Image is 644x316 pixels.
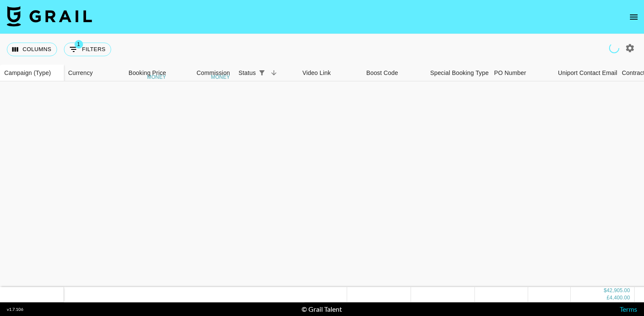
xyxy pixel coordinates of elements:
[554,65,618,81] div: Uniport Contact Email
[256,67,268,79] div: 1 active filter
[234,65,298,81] div: Status
[607,295,609,302] div: £
[147,75,166,80] div: money
[620,305,637,313] a: Terms
[239,65,256,81] div: Status
[609,43,620,54] span: Refreshing users, clients, campaigns...
[366,65,398,81] div: Boost Code
[302,305,342,313] div: © Grail Talent
[558,65,617,81] div: Uniport Contact Email
[4,65,51,81] div: Campaign (Type)
[75,40,83,49] span: 1
[64,43,111,56] button: Show filters
[129,65,166,81] div: Booking Price
[7,43,57,56] button: Select columns
[7,6,92,26] img: Grail Talent
[7,307,23,312] div: v 1.7.106
[430,65,489,81] div: Special Booking Type
[298,65,362,81] div: Video Link
[268,67,280,79] button: Sort
[64,65,106,81] div: Currency
[196,65,230,81] div: Commission
[256,67,268,79] button: Show filters
[604,287,607,295] div: $
[302,65,331,81] div: Video Link
[625,9,642,26] button: open drawer
[211,75,230,80] div: money
[494,65,526,81] div: PO Number
[362,65,426,81] div: Boost Code
[426,65,490,81] div: Special Booking Type
[609,295,630,302] div: 4,400.00
[607,287,630,295] div: 42,905.00
[68,65,93,81] div: Currency
[490,65,554,81] div: PO Number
